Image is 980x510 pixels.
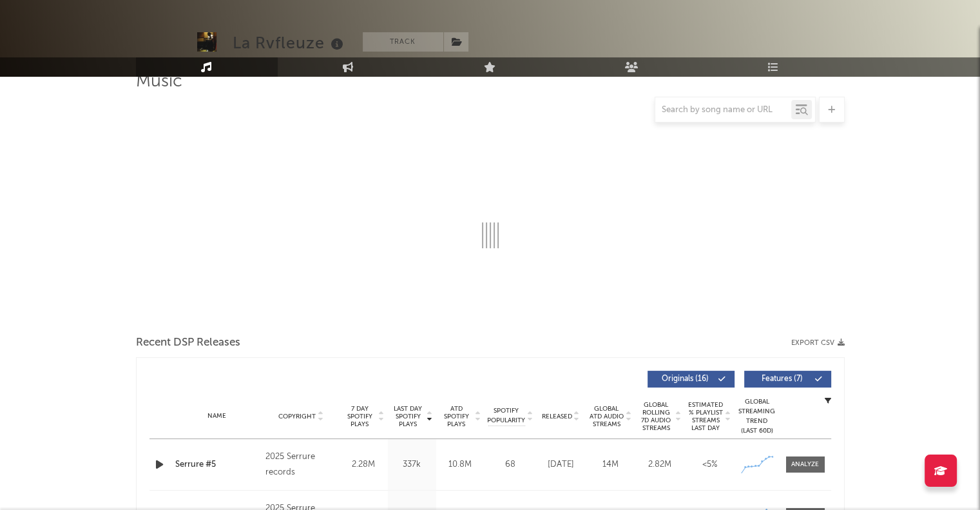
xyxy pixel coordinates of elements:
input: Search by song name or URL [655,105,791,115]
button: Track [363,32,443,52]
span: Estimated % Playlist Streams Last Day [688,401,724,432]
div: 2.28M [343,458,385,471]
span: Copyright [278,413,316,420]
div: [DATE] [539,458,582,471]
div: Name [175,411,260,421]
button: Originals(16) [648,371,735,387]
div: 14M [589,458,632,471]
span: ATD Spotify Plays [439,405,474,428]
a: Serrure #5 [175,458,260,471]
div: 68 [488,458,533,471]
div: 2.82M [639,458,682,471]
div: Global Streaming Trend (Last 60D) [738,397,776,436]
div: <5% [688,458,731,471]
span: 7 Day Spotify Plays [343,405,377,428]
span: Released [542,413,572,420]
span: Features ( 7 ) [753,375,812,383]
span: Recent DSP Releases [136,335,240,351]
button: Features(7) [744,371,831,387]
span: Originals ( 16 ) [656,375,715,383]
span: Music [136,74,182,90]
span: Global Rolling 7D Audio Streams [639,401,674,432]
span: Spotify Popularity [487,406,525,426]
div: 2025 Serrure records [265,449,336,480]
div: La Rvfleuze [233,32,347,54]
button: Export CSV [791,339,845,347]
span: Last Day Spotify Plays [391,405,425,428]
div: 337k [391,458,433,471]
span: Global ATD Audio Streams [589,405,624,428]
div: 10.8M [439,458,481,471]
